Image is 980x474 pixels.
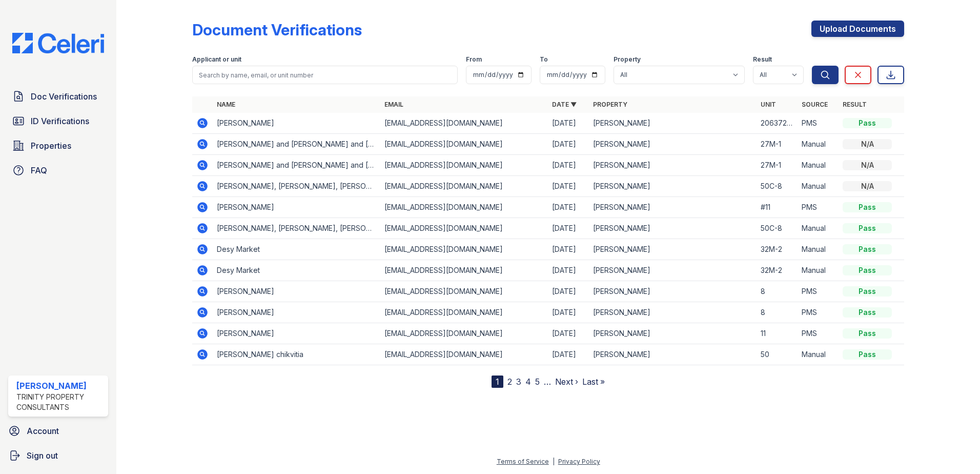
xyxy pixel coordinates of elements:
span: Doc Verifications [31,90,97,103]
td: 50 [757,344,798,365]
a: Doc Verifications [8,86,108,107]
td: [DATE] [548,113,589,134]
a: Privacy Policy [558,458,600,465]
td: [DATE] [548,281,589,302]
td: PMS [798,197,839,218]
td: Manual [798,134,839,155]
a: Terms of Service [497,458,549,465]
span: Properties [31,140,71,152]
td: [DATE] [548,344,589,365]
td: [PERSON_NAME] [213,281,380,302]
div: 1 [492,376,503,388]
td: [DATE] [548,218,589,239]
td: 32M-2 [757,239,798,260]
td: [EMAIL_ADDRESS][DOMAIN_NAME] [380,344,548,365]
a: 5 [535,377,540,387]
td: Desy Market [213,260,380,281]
td: [PERSON_NAME] [589,197,757,218]
td: [PERSON_NAME] [213,302,380,323]
span: … [544,376,551,388]
a: Account [4,421,112,441]
td: [EMAIL_ADDRESS][DOMAIN_NAME] [380,197,548,218]
td: [EMAIL_ADDRESS][DOMAIN_NAME] [380,281,548,302]
td: PMS [798,302,839,323]
td: 8 [757,281,798,302]
div: [PERSON_NAME] [16,380,104,392]
div: | [553,458,555,465]
div: N/A [843,181,892,191]
td: [PERSON_NAME] [589,323,757,344]
div: Pass [843,328,892,339]
a: Date ▼ [552,101,577,108]
a: FAQ [8,160,108,181]
div: Pass [843,286,892,297]
td: 50C-8 [757,218,798,239]
div: Pass [843,202,892,212]
td: #11 [757,197,798,218]
td: [EMAIL_ADDRESS][DOMAIN_NAME] [380,239,548,260]
td: Manual [798,260,839,281]
td: [PERSON_NAME] [589,281,757,302]
a: Next › [555,377,578,387]
a: Properties [8,135,108,156]
td: PMS [798,281,839,302]
label: To [540,55,548,64]
td: 32M-2 [757,260,798,281]
a: Name [217,101,235,108]
div: Trinity Property Consultants [16,392,104,412]
img: CE_Logo_Blue-a8612792a0a2168367f1c8372b55b34899dd931a85d93a1a3d3e32e68fde9ad4.png [4,33,112,53]
td: Manual [798,155,839,176]
td: [EMAIL_ADDRESS][DOMAIN_NAME] [380,134,548,155]
td: [DATE] [548,260,589,281]
td: [PERSON_NAME] [589,134,757,155]
div: Pass [843,307,892,318]
td: [DATE] [548,155,589,176]
td: 27M-1 [757,134,798,155]
input: Search by name, email, or unit number [192,66,458,84]
td: [PERSON_NAME] [589,302,757,323]
a: Result [843,101,867,108]
a: 4 [525,377,531,387]
a: 3 [516,377,521,387]
td: [PERSON_NAME], [PERSON_NAME], [PERSON_NAME], [PERSON_NAME] [213,218,380,239]
td: 20637229 [757,113,798,134]
td: 50C-8 [757,176,798,197]
td: PMS [798,113,839,134]
td: Desy Market [213,239,380,260]
label: Applicant or unit [192,55,241,64]
td: PMS [798,323,839,344]
span: Sign out [27,449,58,462]
td: Manual [798,239,839,260]
td: 8 [757,302,798,323]
a: Unit [761,101,776,108]
td: 11 [757,323,798,344]
td: 27M-1 [757,155,798,176]
td: [EMAIL_ADDRESS][DOMAIN_NAME] [380,176,548,197]
td: [DATE] [548,134,589,155]
a: Sign out [4,445,112,466]
div: Document Verifications [192,21,362,39]
div: Pass [843,223,892,233]
a: Source [802,101,828,108]
a: Upload Documents [811,21,904,37]
td: [DATE] [548,176,589,197]
td: [PERSON_NAME] [589,344,757,365]
td: [PERSON_NAME] and [PERSON_NAME] and [PERSON_NAME] [213,155,380,176]
td: [PERSON_NAME] [213,323,380,344]
span: Account [27,425,59,437]
td: [EMAIL_ADDRESS][DOMAIN_NAME] [380,113,548,134]
td: Manual [798,218,839,239]
div: Pass [843,244,892,254]
td: [PERSON_NAME] [589,260,757,281]
td: [PERSON_NAME] [589,113,757,134]
td: [PERSON_NAME] [213,113,380,134]
td: [EMAIL_ADDRESS][DOMAIN_NAME] [380,302,548,323]
div: N/A [843,160,892,170]
td: [PERSON_NAME] [589,176,757,197]
td: Manual [798,176,839,197]
a: 2 [507,377,512,387]
label: From [466,55,482,64]
td: [EMAIL_ADDRESS][DOMAIN_NAME] [380,155,548,176]
td: Manual [798,344,839,365]
div: Pass [843,349,892,360]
